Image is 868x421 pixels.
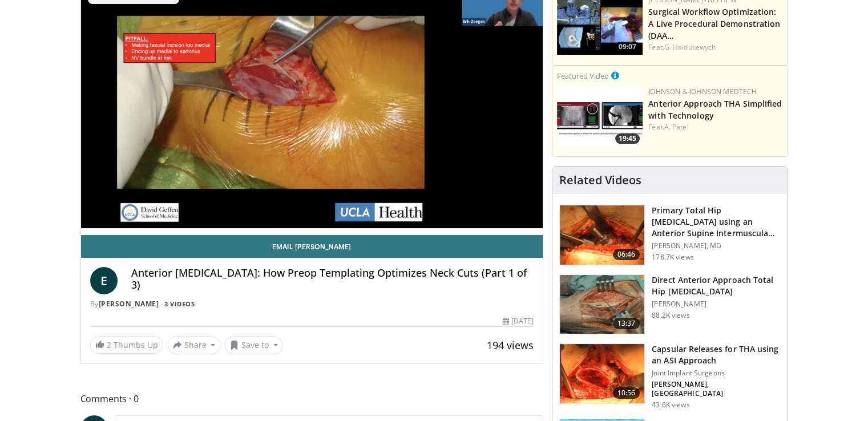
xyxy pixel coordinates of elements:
[81,235,543,258] a: Email [PERSON_NAME]
[90,267,118,294] a: E
[613,249,640,260] span: 06:46
[664,122,689,132] a: A. Patel
[652,369,780,378] p: Joint Implant Surgeons
[615,133,640,144] span: 19:45
[652,380,780,398] p: [PERSON_NAME], [GEOGRAPHIC_DATA]
[487,338,534,352] span: 194 views
[652,311,689,320] p: 88.2K views
[613,387,640,399] span: 10:56
[225,336,283,354] button: Save to
[131,267,534,292] h4: Anterior [MEDICAL_DATA]: How Preop Templating Optimizes Neck Cuts (Part 1 of 3)
[559,205,780,265] a: 06:46 Primary Total Hip [MEDICAL_DATA] using an Anterior Supine Intermuscula… [PERSON_NAME], MD 1...
[557,71,609,81] small: Featured Video
[652,343,780,366] h3: Capsular Releases for THA using an ASI Approach
[648,6,780,41] a: Surgical Workflow Optimization: A Live Procedural Demonstration (DAA…
[652,274,780,297] h3: Direct Anterior Approach Total Hip [MEDICAL_DATA]
[652,205,780,239] h3: Primary Total Hip [MEDICAL_DATA] using an Anterior Supine Intermuscula…
[664,42,716,52] a: G. Haidukewych
[80,391,544,406] span: Comments 0
[560,205,644,265] img: 263423_3.png.150x105_q85_crop-smart_upscale.jpg
[557,87,643,147] img: 06bb1c17-1231-4454-8f12-6191b0b3b81a.150x105_q85_crop-smart_upscale.jpg
[652,299,780,309] p: [PERSON_NAME]
[652,400,689,410] p: 43.6K views
[559,343,780,410] a: 10:56 Capsular Releases for THA using an ASI Approach Joint Implant Surgeons [PERSON_NAME], [GEOG...
[99,299,159,309] a: [PERSON_NAME]
[613,318,640,329] span: 13:37
[557,87,643,147] a: 19:45
[560,275,644,334] img: 294118_0000_1.png.150x105_q85_crop-smart_upscale.jpg
[615,42,640,52] span: 09:07
[648,122,782,132] div: Feat.
[559,173,641,187] h4: Related Videos
[90,299,534,309] div: By
[559,274,780,335] a: 13:37 Direct Anterior Approach Total Hip [MEDICAL_DATA] [PERSON_NAME] 88.2K views
[648,42,782,52] div: Feat.
[90,336,163,354] a: 2 Thumbs Up
[161,299,199,309] a: 3 Videos
[503,316,534,326] div: [DATE]
[648,98,782,121] a: Anterior Approach THA Simplified with Technology
[652,241,780,250] p: [PERSON_NAME], MD
[648,87,757,96] a: Johnson & Johnson MedTech
[107,339,111,350] span: 2
[652,253,693,262] p: 178.7K views
[560,344,644,403] img: 314571_3.png.150x105_q85_crop-smart_upscale.jpg
[168,336,221,354] button: Share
